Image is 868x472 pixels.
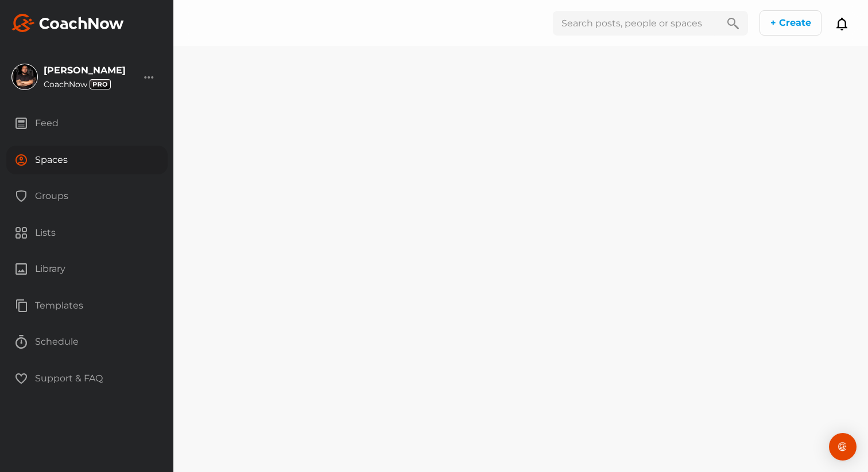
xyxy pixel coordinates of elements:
div: Schedule [6,327,168,356]
div: Open Intercom Messenger [829,433,857,461]
a: Groups [6,182,168,219]
img: square_e7f1524cf1e2191e5ad752e309cfe521.jpg [12,64,37,89]
a: Spaces [6,146,168,182]
a: Feed [6,109,168,146]
a: Lists [6,219,168,255]
div: Lists [6,219,168,247]
div: Groups [6,182,168,210]
div: Support & FAQ [6,364,168,393]
input: Search posts, people or spaces [553,11,718,36]
div: Spaces [6,146,168,174]
div: Templates [6,291,168,320]
div: [PERSON_NAME] [44,66,126,75]
img: svg+xml;base64,PHN2ZyB3aWR0aD0iMzciIGhlaWdodD0iMTgiIHZpZXdCb3g9IjAgMCAzNyAxOCIgZmlsbD0ibm9uZSIgeG... [90,79,111,89]
img: svg+xml;base64,PHN2ZyB3aWR0aD0iMTk2IiBoZWlnaHQ9IjMyIiB2aWV3Qm94PSIwIDAgMTk2IDMyIiBmaWxsPSJub25lIi... [11,14,124,32]
a: Templates [6,291,168,328]
button: + Create [759,10,821,36]
a: Library [6,255,168,291]
a: Support & FAQ [6,364,168,401]
div: Feed [6,109,168,138]
div: Library [6,255,168,283]
a: Schedule [6,327,168,364]
div: CoachNow [44,79,126,89]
